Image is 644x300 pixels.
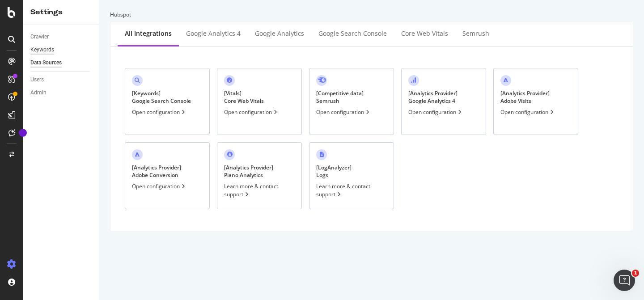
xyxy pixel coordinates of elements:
div: Learn more & contact support [224,182,295,198]
div: [ Analytics Provider ] Adobe Conversion [132,164,181,179]
div: Open configuration [132,182,187,190]
div: [ Competitive data ] Semrush [316,89,364,105]
span: 1 [632,270,639,277]
a: Data Sources [30,58,93,68]
div: [ Vitals ] Core Web Vitals [224,89,264,105]
div: Core Web Vitals [401,29,448,38]
div: Open configuration [224,108,279,116]
iframe: Intercom live chat [614,270,635,291]
div: Open configuration [132,108,187,116]
div: Crawler [30,32,49,42]
div: Open configuration [316,108,371,116]
div: Keywords [30,45,54,55]
div: All integrations [125,29,172,38]
div: Admin [30,88,47,97]
div: [ Analytics Provider ] Piano Analytics [224,164,273,179]
div: Settings [30,7,92,17]
div: Data Sources [30,58,62,68]
div: Open configuration [408,108,463,116]
a: Keywords [30,45,93,55]
a: Admin [30,88,93,97]
div: Hubspot [110,11,633,18]
div: [ LogAnalyzer ] Logs [316,164,352,179]
div: [ Keywords ] Google Search Console [132,89,191,105]
div: Google Search Console [318,29,387,38]
div: Open configuration [500,108,555,116]
div: Learn more & contact support [316,182,387,198]
div: Google Analytics 4 [186,29,241,38]
div: Google Analytics [255,29,304,38]
div: Users [30,75,44,85]
div: Semrush [462,29,489,38]
div: [ Analytics Provider ] Google Analytics 4 [408,89,458,105]
div: [ Analytics Provider ] Adobe Visits [500,89,550,105]
a: Users [30,75,93,85]
div: Tooltip anchor [19,129,27,137]
a: Crawler [30,32,93,42]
